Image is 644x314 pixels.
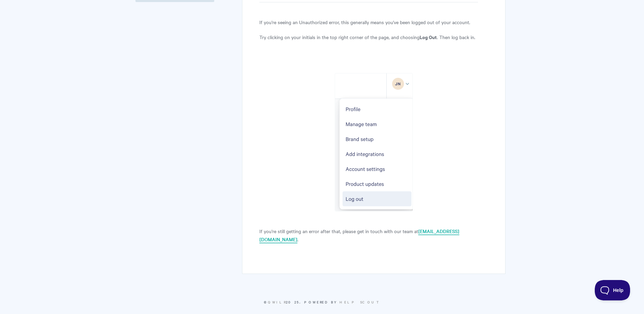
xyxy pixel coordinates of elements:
[268,299,286,304] a: Qwilr
[259,227,488,243] p: If you're still getting an error after that, please get in touch with our team at .
[595,280,630,300] iframe: Toggle Customer Support
[259,33,488,41] p: Try clicking on your initials in the top right corner of the page, and choosing . Then log back in.
[304,299,381,304] span: Powered by
[259,18,488,26] p: If you're seeing an Unauthorized error, this generally means you've been logged out of your account.
[339,299,381,304] a: Help Scout
[139,299,505,305] p: © 2025.
[335,73,413,211] img: file-vHVYzuQ9Yd.png
[420,33,437,40] strong: Log Out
